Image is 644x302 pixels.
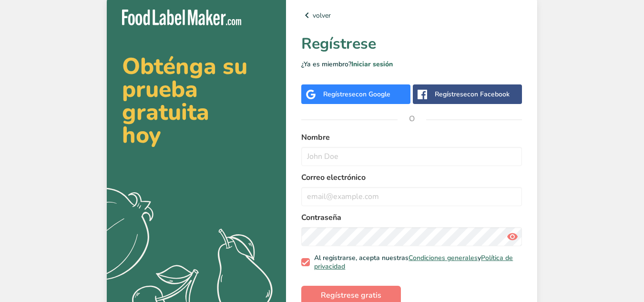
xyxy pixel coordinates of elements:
span: con Facebook [467,90,510,99]
label: Correo electrónico [301,172,522,183]
input: email@example.com [301,187,522,206]
h2: Obténga su prueba gratuita hoy [122,55,271,146]
a: Condiciones generales [409,253,478,262]
input: John Doe [301,147,522,166]
a: volver [301,10,522,21]
label: Nombre [301,132,522,143]
label: Contraseña [301,212,522,223]
a: Iniciar sesión [351,60,393,69]
div: Regístrese [435,89,510,99]
span: Regístrese gratis [321,290,381,301]
span: con Google [356,90,390,99]
img: Food Label Maker [122,10,241,25]
a: Política de privacidad [314,253,513,271]
p: ¿Ya es miembro? [301,59,522,69]
span: Al registrarse, acepta nuestras y [310,254,519,271]
span: O [398,104,426,133]
div: Regístrese [323,89,390,99]
h1: Regístrese [301,32,522,55]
